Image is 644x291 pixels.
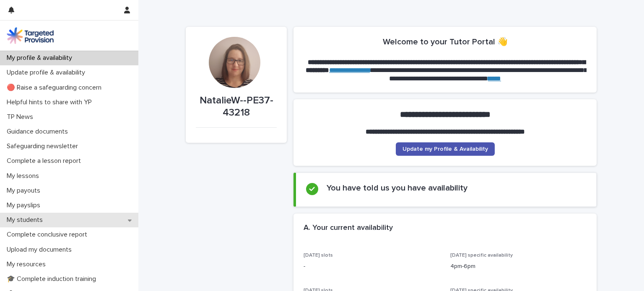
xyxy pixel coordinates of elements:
[304,253,333,258] span: [DATE] slots
[3,113,40,121] p: TP News
[3,260,52,268] p: My resources
[383,37,508,47] h2: Welcome to your Tutor Portal 👋
[3,216,49,224] p: My students
[3,84,108,92] p: 🔴 Raise a safeguarding concern
[327,183,467,193] h2: You have told us you have availability
[3,231,94,239] p: Complete conclusive report
[3,98,99,106] p: Helpful hints to share with YP
[450,262,587,271] p: 4pm-6pm
[3,246,78,254] p: Upload my documents
[396,142,495,156] a: Update my Profile & Availability
[402,146,488,152] span: Update my Profile & Availability
[3,54,79,62] p: My profile & availability
[3,201,47,209] p: My payslips
[196,95,277,119] p: NatalieW--PE37-43218
[450,253,513,258] span: [DATE] specific availability
[304,224,393,233] h2: A. Your current availability
[3,157,88,165] p: Complete a lesson report
[3,142,85,150] p: Safeguarding newsletter
[7,27,54,44] img: M5nRWzHhSzIhMunXDL62
[3,69,92,77] p: Update profile & availability
[304,262,440,271] p: -
[3,128,75,136] p: Guidance documents
[3,275,103,283] p: 🎓 Complete induction training
[3,172,46,180] p: My lessons
[3,187,47,195] p: My payouts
